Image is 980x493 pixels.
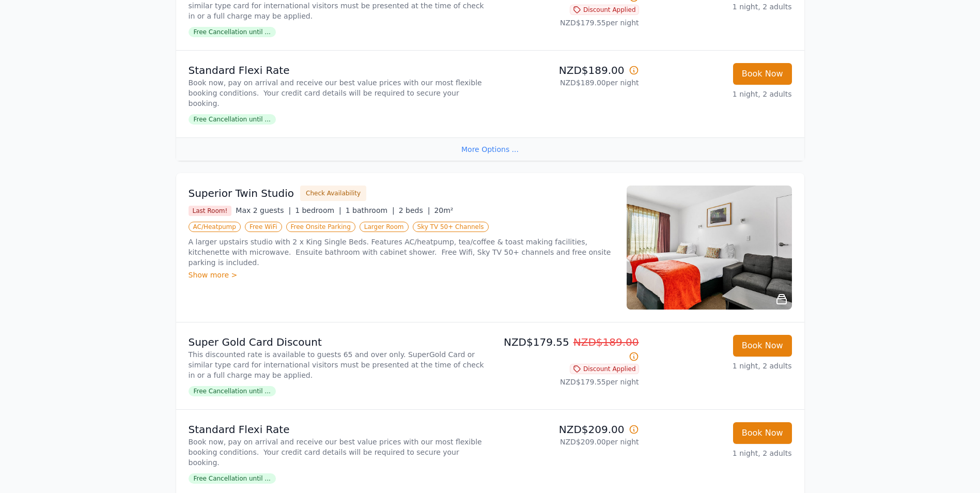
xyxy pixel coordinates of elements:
[189,222,241,232] span: AC/Heatpump
[189,349,486,380] p: This discounted rate is available to guests 65 and over only. SuperGold Card or similar type card...
[295,206,341,214] span: 1 bedroom |
[189,386,276,396] span: Free Cancellation until ...
[189,114,276,125] span: Free Cancellation until ...
[494,78,639,88] p: NZD$189.00 per night
[733,63,792,85] button: Book Now
[494,422,639,437] p: NZD$209.00
[176,137,804,161] div: More Options ...
[189,473,276,484] span: Free Cancellation until ...
[647,89,792,99] p: 1 night, 2 adults
[494,437,639,447] p: NZD$209.00 per night
[189,27,276,37] span: Free Cancellation until ...
[360,222,409,232] span: Larger Room
[300,186,366,201] button: Check Availability
[189,78,486,109] p: Book now, pay on arrival and receive our best value prices with our most flexible booking conditi...
[494,63,639,78] p: NZD$189.00
[189,63,486,78] p: Standard Flexi Rate
[494,18,639,28] p: NZD$179.55 per night
[346,206,395,214] span: 1 bathroom |
[399,206,430,214] span: 2 beds |
[189,437,486,468] p: Book now, pay on arrival and receive our best value prices with our most flexible booking conditi...
[647,361,792,371] p: 1 night, 2 adults
[245,222,282,232] span: Free WiFi
[189,206,232,216] span: Last Room!
[647,448,792,458] p: 1 night, 2 adults
[570,364,639,374] span: Discount Applied
[494,377,639,387] p: NZD$179.55 per night
[286,222,355,232] span: Free Onsite Parking
[189,270,614,280] div: Show more >
[733,335,792,357] button: Book Now
[413,222,489,232] span: Sky TV 50+ Channels
[189,335,486,349] p: Super Gold Card Discount
[494,335,639,364] p: NZD$179.55
[570,5,639,15] span: Discount Applied
[733,422,792,444] button: Book Now
[236,206,291,214] span: Max 2 guests |
[434,206,453,214] span: 20m²
[189,422,486,437] p: Standard Flexi Rate
[189,186,294,201] h3: Superior Twin Studio
[189,237,614,268] p: A larger upstairs studio with 2 x King Single Beds. Features AC/heatpump, tea/coffee & toast maki...
[647,2,792,12] p: 1 night, 2 adults
[573,336,639,348] span: NZD$189.00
